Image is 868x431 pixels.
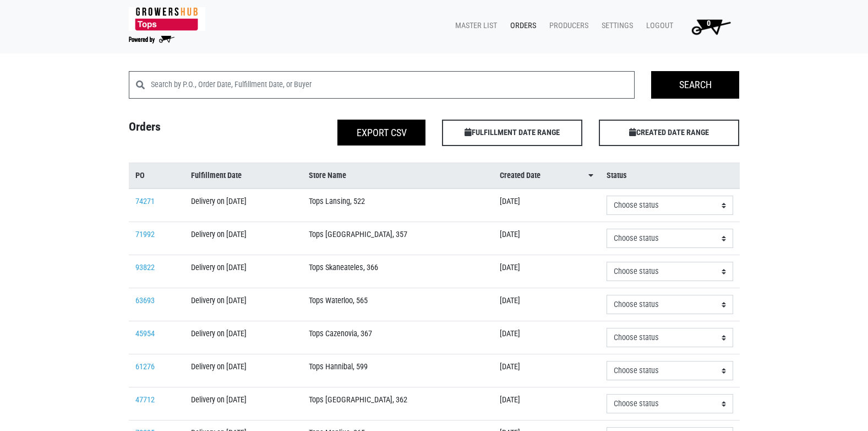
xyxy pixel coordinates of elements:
[135,329,155,338] a: 45954
[493,222,600,255] td: [DATE]
[309,170,487,182] a: Store Name
[637,15,678,36] a: Logout
[493,387,600,421] td: [DATE]
[599,120,739,146] span: CREATED DATE RANGE
[493,188,600,222] td: [DATE]
[493,321,600,354] td: [DATE]
[707,19,711,28] span: 0
[541,15,593,36] a: Producers
[302,354,494,387] td: Tops Hannibal, 599
[302,255,494,288] td: Tops Skaneateles, 366
[302,321,494,354] td: Tops Cazenovia, 367
[121,120,277,142] h4: Orders
[184,354,302,387] td: Delivery on [DATE]
[446,15,501,36] a: Master List
[651,71,739,99] input: Search
[607,170,627,182] span: Status
[493,255,600,288] td: [DATE]
[135,197,155,206] a: 74271
[129,36,174,44] img: Powered by Big Wheelbarrow
[493,354,600,387] td: [DATE]
[184,255,302,288] td: Delivery on [DATE]
[686,15,735,37] img: Cart
[135,362,155,371] a: 61276
[184,387,302,421] td: Delivery on [DATE]
[151,71,635,99] input: Search by P.O., Order Date, Fulfillment Date, or Buyer
[302,222,494,255] td: Tops [GEOGRAPHIC_DATA], 357
[135,170,145,182] span: PO
[135,170,178,182] a: PO
[678,15,740,37] a: 0
[593,15,637,36] a: Settings
[191,170,296,182] a: Fulfillment Date
[191,170,242,182] span: Fulfillment Date
[337,120,425,146] button: Export CSV
[135,263,155,272] a: 93822
[184,321,302,354] td: Delivery on [DATE]
[135,230,155,239] a: 71992
[184,188,302,222] td: Delivery on [DATE]
[442,120,582,146] span: FULFILLMENT DATE RANGE
[184,222,302,255] td: Delivery on [DATE]
[135,296,155,305] a: 63693
[493,288,600,321] td: [DATE]
[500,170,593,182] a: Created Date
[184,288,302,321] td: Delivery on [DATE]
[501,15,541,36] a: Orders
[309,170,346,182] span: Store Name
[129,7,205,31] img: 279edf242af8f9d49a69d9d2afa010fb.png
[500,170,541,182] span: Created Date
[302,387,494,421] td: Tops [GEOGRAPHIC_DATA], 362
[302,288,494,321] td: Tops Waterloo, 565
[607,170,733,182] a: Status
[135,395,155,405] a: 47712
[302,188,494,222] td: Tops Lansing, 522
